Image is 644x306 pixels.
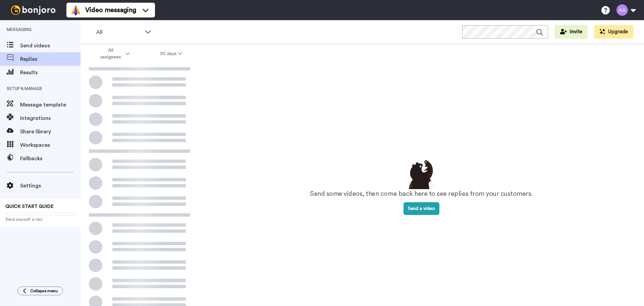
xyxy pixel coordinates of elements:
[70,5,81,15] img: vm-color.svg
[30,288,58,294] span: Collapse menu
[96,28,141,36] span: All
[404,206,439,211] a: Send a video
[17,287,63,295] button: Collapse menu
[20,128,80,136] span: Share library
[405,158,438,189] img: results-emptystates.png
[20,69,80,77] span: Results
[85,5,136,15] span: Video messaging
[82,44,145,63] button: All assignees
[404,202,439,215] button: Send a video
[20,55,80,63] span: Replies
[20,141,80,149] span: Workspaces
[20,114,80,122] span: Integrations
[8,5,58,15] img: bj-logo-header-white.svg
[20,182,80,190] span: Settings
[555,25,588,39] button: Invite
[97,47,124,60] span: All assignees
[20,42,80,50] span: Send videos
[310,189,533,199] p: Send some videos, then come back here to see replies from your customers.
[20,101,80,109] span: Message template
[20,155,80,163] span: Fallbacks
[5,204,54,209] span: QUICK START GUIDE
[145,48,198,60] button: 30 days
[5,217,75,222] span: Send yourself a test
[594,25,633,39] button: Upgrade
